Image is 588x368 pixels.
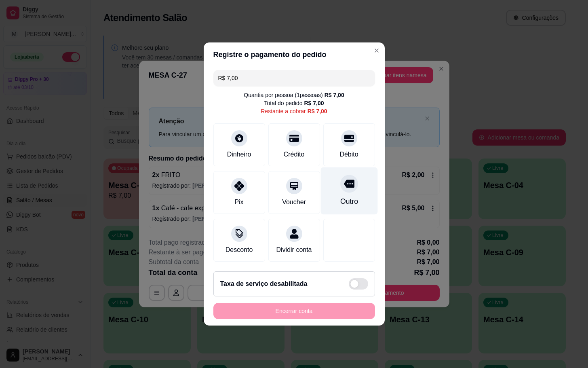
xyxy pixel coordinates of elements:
input: Ex.: hambúrguer de cordeiro [218,70,370,86]
div: Desconto [226,245,253,255]
div: Pix [234,197,243,207]
div: Outro [340,196,358,207]
div: Débito [339,150,358,159]
div: R$ 7,00 [325,91,344,99]
div: R$ 7,00 [308,107,327,115]
div: Quantia por pessoa ( 1 pessoas) [244,91,344,99]
div: R$ 7,00 [304,99,324,107]
div: Restante a cobrar [261,107,327,115]
header: Registre o pagamento do pedido [204,42,385,67]
div: Voucher [282,197,306,207]
div: Dinheiro [227,150,251,159]
div: Dividir conta [276,245,312,255]
h2: Taxa de serviço desabilitada [220,279,308,289]
button: Close [370,44,383,57]
div: Crédito [284,150,305,159]
div: Total do pedido [264,99,324,107]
